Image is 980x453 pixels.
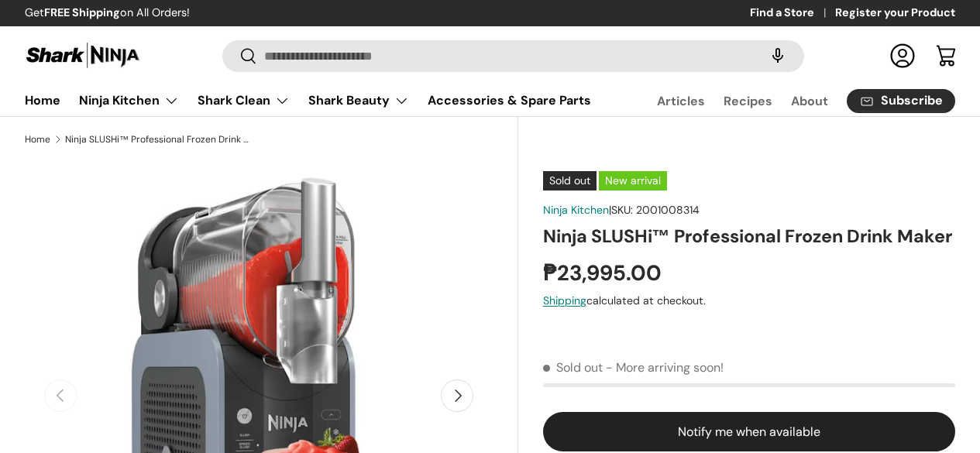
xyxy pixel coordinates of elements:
speech-search-button: Search by voice [753,39,803,73]
a: Ninja SLUSHi™ Professional Frozen Drink Maker [65,135,251,144]
span: Subscribe [881,94,943,107]
a: Accessories & Spare Parts [428,85,591,115]
nav: Breadcrumbs [25,132,518,146]
a: About [791,86,828,116]
span: New arrival [599,171,667,190]
a: Recipes [724,86,772,116]
p: - More arriving soon! [606,359,724,376]
a: Shark Clean [198,85,290,116]
summary: Shark Clean [188,85,299,116]
span: | [609,203,700,217]
div: calculated at checkout. [543,293,955,309]
a: Shipping [543,293,586,307]
span: Sold out [543,359,603,376]
strong: FREE Shipping [44,5,120,19]
a: Home [25,135,50,144]
a: Articles [657,86,705,116]
a: Subscribe [847,89,955,113]
span: SKU: [611,203,633,217]
a: Home [25,85,60,115]
p: Get on All Orders! [25,5,190,22]
a: Ninja Kitchen [543,203,609,217]
img: Shark Ninja Philippines [25,40,141,70]
a: Ninja Kitchen [79,85,179,116]
span: Sold out [543,171,597,190]
nav: Secondary [620,85,955,116]
summary: Shark Beauty [299,85,418,116]
span: 2001008314 [636,203,700,217]
nav: Primary [25,85,591,116]
a: Register your Product [835,5,955,22]
summary: Ninja Kitchen [70,85,188,116]
strong: ₱23,995.00 [543,259,665,287]
a: Find a Store [750,5,835,22]
a: Shark Beauty [308,85,409,116]
h1: Ninja SLUSHi™ Professional Frozen Drink Maker [543,225,955,248]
